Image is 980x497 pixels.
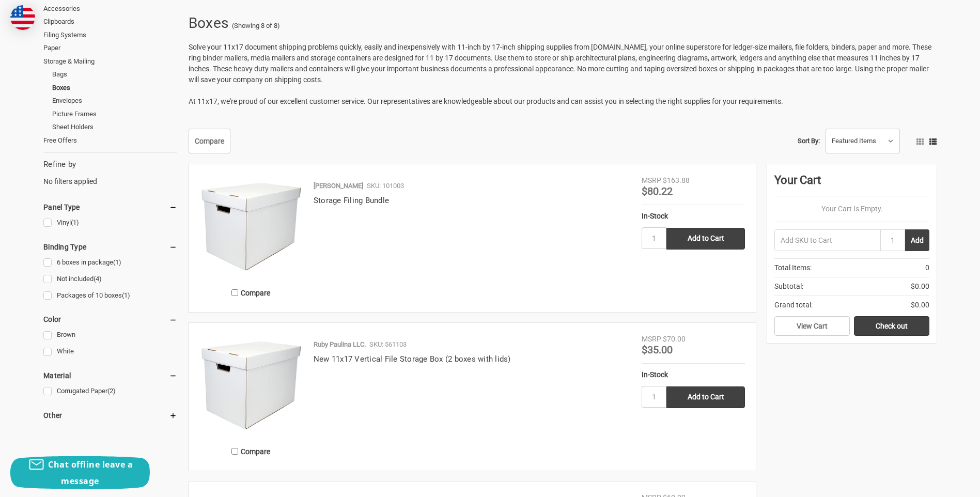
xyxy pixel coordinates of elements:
a: Corrugated Paper [43,384,177,398]
a: Clipboards [43,15,177,28]
a: Compare [189,129,230,153]
span: $80.22 [642,185,673,197]
a: Brown [43,328,177,342]
a: Paper [43,41,177,55]
span: At 11x17, we're proud of our excellent customer service. Our representatives are knowledgeable ab... [189,97,783,105]
div: MSRP [642,334,661,345]
span: (1) [113,258,121,266]
img: duty and tax information for United States [10,5,35,30]
h5: Material [43,369,177,382]
button: Chat offline leave a message [10,456,150,489]
img: New 11x17 Vertical File Storage Box (2 boxes with lids) [199,334,303,437]
span: (Showing 8 of 8) [232,21,280,31]
span: (1) [71,219,79,226]
img: Storage Filing Bundle [199,175,303,278]
div: MSRP [642,175,661,186]
a: Bags [52,68,177,81]
a: Filing Systems [43,28,177,42]
a: View Cart [774,316,850,336]
label: Compare [199,443,303,460]
a: Picture Frames [52,107,177,121]
h5: Panel Type [43,201,177,213]
h5: Color [43,313,177,325]
span: (4) [94,275,102,283]
span: Solve your 11x17 document shipping problems quickly, easily and inexpensively with 11-inch by 17-... [189,43,931,84]
input: Add to Cart [666,228,745,250]
a: White [43,345,177,359]
span: Grand total: [774,300,813,310]
span: 0 [925,262,929,273]
a: 6 boxes in package [43,256,177,270]
label: Sort By: [798,133,820,149]
input: Compare [231,289,238,296]
span: (2) [107,387,116,395]
a: Envelopes [52,94,177,107]
span: Subtotal: [774,281,803,292]
h5: Other [43,409,177,422]
p: Ruby Paulina LLC. [314,339,366,350]
a: Check out [854,316,929,336]
span: Total Items: [774,262,812,273]
span: (1) [122,291,130,299]
span: $0.00 [911,281,929,292]
span: $35.00 [642,344,673,356]
p: SKU: 561103 [369,339,407,350]
a: Vinyl [43,216,177,230]
input: Add to Cart [666,386,745,408]
input: Add SKU to Cart [774,229,880,251]
span: $70.00 [663,335,686,343]
a: Packages of 10 boxes [43,289,177,303]
p: [PERSON_NAME] [314,181,363,191]
input: Compare [231,448,238,455]
a: Accessories [43,2,177,15]
h1: Boxes [189,10,228,37]
div: Your Cart [774,172,929,196]
h5: Refine by [43,159,177,170]
a: Free Offers [43,134,177,147]
p: SKU: 101003 [367,181,404,191]
div: No filters applied [43,159,177,187]
a: Sheet Holders [52,120,177,134]
div: In-Stock [642,369,745,380]
a: Boxes [52,81,177,95]
span: Chat offline leave a message [48,459,133,487]
a: Not included [43,272,177,286]
div: In-Stock [642,211,745,222]
p: Your Cart Is Empty. [774,204,929,214]
label: Compare [199,284,303,301]
a: New 11x17 Vertical File Storage Box (2 boxes with lids) [314,354,511,364]
button: Add [905,229,929,251]
span: $163.88 [663,176,690,184]
a: Storage Filing Bundle [314,196,389,205]
a: Storage & Mailing [43,55,177,68]
span: $0.00 [911,300,929,310]
h5: Binding Type [43,241,177,253]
